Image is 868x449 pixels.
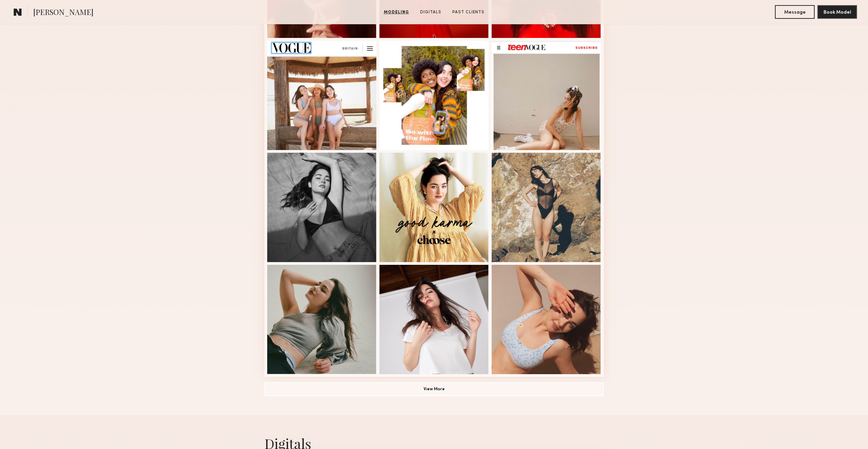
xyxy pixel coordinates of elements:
span: [PERSON_NAME] [33,7,93,19]
button: View More [264,382,604,396]
a: Past Clients [450,9,487,15]
button: Message [775,5,815,19]
a: Book Model [817,9,857,15]
a: Modeling [381,9,412,15]
a: Digitals [417,9,444,15]
button: Book Model [817,5,857,19]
